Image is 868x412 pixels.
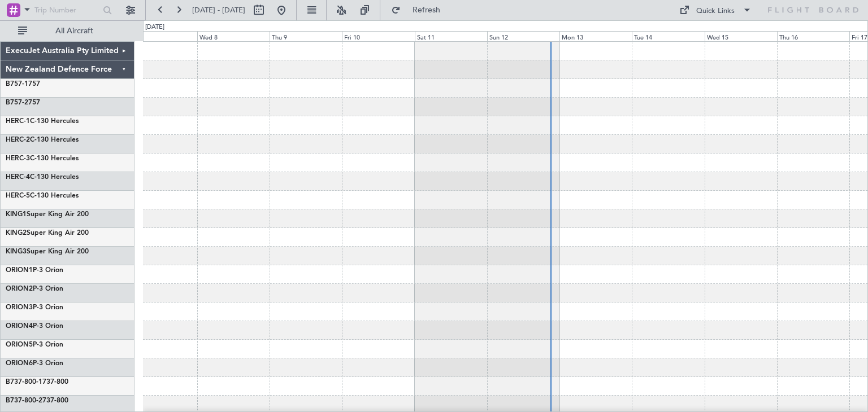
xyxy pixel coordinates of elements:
a: ORION6P-3 Orion [6,360,63,367]
a: HERC-1C-130 Hercules [6,118,79,125]
span: B757-1 [6,81,28,87]
a: HERC-4C-130 Hercules [6,174,79,181]
span: [DATE] - [DATE] [192,5,245,15]
a: ORION5P-3 Orion [6,341,63,348]
span: Refresh [403,6,450,14]
div: Tue 14 [632,31,704,41]
span: B737-800-2 [6,397,42,404]
div: Sun 12 [487,31,559,41]
a: HERC-3C-130 Hercules [6,155,79,162]
span: HERC-1 [6,118,30,125]
span: HERC-4 [6,174,30,181]
span: ORION1 [6,267,33,274]
div: Fri 10 [342,31,414,41]
div: Wed 8 [197,31,270,41]
span: HERC-2 [6,137,30,143]
span: ORION4 [6,323,33,330]
a: B737-800-1737-800 [6,379,68,385]
a: HERC-2C-130 Hercules [6,137,79,143]
a: ORION4P-3 Orion [6,323,63,330]
div: [DATE] [145,23,164,32]
button: Refresh [386,1,454,19]
span: KING3 [6,248,27,255]
a: KING2Super King Air 200 [6,230,89,236]
a: HERC-5C-130 Hercules [6,192,79,199]
span: KING2 [6,230,27,236]
span: KING1 [6,211,27,218]
div: Wed 15 [705,31,777,41]
a: ORION2P-3 Orion [6,286,63,292]
span: ORION3 [6,304,33,311]
input: Trip Number [34,2,99,19]
a: B757-2757 [6,99,40,106]
span: All Aircraft [29,27,119,35]
span: HERC-5 [6,192,30,199]
a: ORION1P-3 Orion [6,267,63,274]
span: HERC-3 [6,155,30,162]
a: KING1Super King Air 200 [6,211,89,218]
a: KING3Super King Air 200 [6,248,89,255]
div: Mon 13 [559,31,632,41]
button: Quick Links [674,1,757,19]
div: Tue 7 [125,31,197,41]
a: B737-800-2737-800 [6,397,68,404]
span: ORION2 [6,286,33,292]
div: Thu 9 [270,31,342,41]
span: B737-800-1 [6,379,42,385]
a: B757-1757 [6,81,40,87]
span: ORION5 [6,341,33,348]
div: Quick Links [696,6,735,17]
span: B757-2 [6,99,28,106]
div: Sat 11 [415,31,487,41]
span: ORION6 [6,360,33,367]
div: Thu 16 [777,31,849,41]
button: All Aircraft [12,22,123,40]
a: ORION3P-3 Orion [6,304,63,311]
